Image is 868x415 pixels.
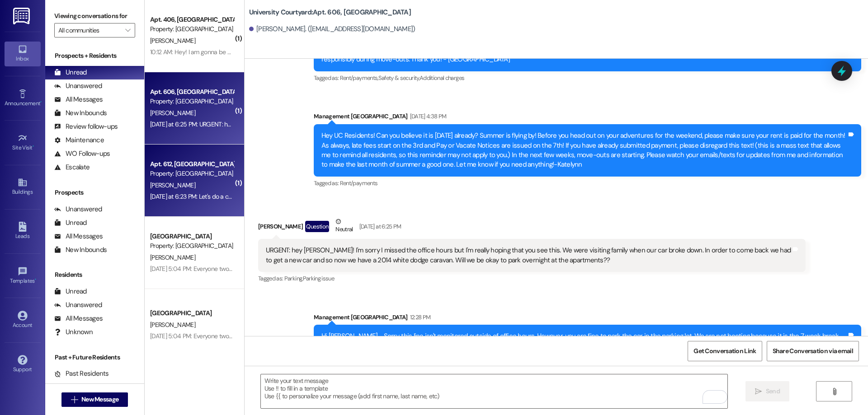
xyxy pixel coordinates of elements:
i:  [755,388,762,395]
div: Unanswered [54,205,102,214]
div: Prospects + Residents [45,51,144,61]
div: Unanswered [54,300,102,310]
button: Get Conversation Link [688,341,762,361]
div: Tagged as: [258,272,806,285]
div: Property: [GEOGRAPHIC_DATA] [150,169,234,178]
div: Review follow-ups [54,122,118,131]
div: Past Residents [54,369,109,378]
span: • [35,276,36,283]
img: ResiDesk Logo [13,8,32,24]
span: Get Conversation Link [693,346,756,356]
textarea: To enrich screen reader interactions, please activate Accessibility in Grammarly extension settings [261,374,727,408]
div: Residents [45,270,144,280]
div: New Inbounds [54,108,107,118]
span: Rent/payments , [340,74,378,82]
div: Property: [GEOGRAPHIC_DATA] [150,24,234,34]
i:  [71,396,78,403]
div: Property: [GEOGRAPHIC_DATA] [150,241,234,251]
span: Parking issue [303,275,335,282]
div: [DATE] at 6:25 PM [357,222,401,231]
input: All communities [58,23,121,37]
div: Hi [PERSON_NAME] - Sorry, this line isn't monitored outside of office hours. However, you are fin... [321,331,847,351]
button: Send [745,381,789,401]
div: All Messages [54,314,103,323]
div: [GEOGRAPHIC_DATA] [150,232,234,241]
span: [PERSON_NAME] [150,321,195,329]
a: Inbox [5,42,41,66]
div: Unknown [54,327,93,337]
span: Safety & security , [378,74,420,82]
div: Property: [GEOGRAPHIC_DATA] [150,97,234,106]
div: Unread [54,287,87,296]
div: Tagged as: [314,177,861,190]
div: Hey UC Residents! Can you believe it is [DATE] already? Summer is flying by! Before you head out ... [321,131,847,170]
div: Apt. 606, [GEOGRAPHIC_DATA] [150,87,234,97]
button: Share Conversation via email [767,341,859,361]
div: Management [GEOGRAPHIC_DATA] [314,112,861,124]
div: [DATE] 4:38 PM [408,112,447,121]
div: All Messages [54,95,103,104]
div: Unread [54,218,87,228]
div: Neutral [334,217,354,236]
button: New Message [61,392,128,407]
div: Maintenance [54,135,104,145]
div: Past + Future Residents [45,353,144,362]
span: Parking , [284,275,303,282]
a: Leads [5,219,41,243]
div: [DATE] at 6:23 PM: Let's do a contract until [DATE] [150,192,278,201]
div: Apt. 406, [GEOGRAPHIC_DATA] [150,15,234,24]
div: [PERSON_NAME] [258,217,806,239]
div: 10:12 AM: Hey! I am gonna be gone til [DATE] because of the wedding but after I could help out if... [150,48,497,56]
span: [PERSON_NAME] [150,37,195,45]
a: Buildings [5,175,41,199]
div: New Inbounds [54,245,107,255]
div: 12:28 PM [408,312,431,322]
div: Unread [54,68,87,77]
span: • [33,143,34,149]
b: University Courtyard: Apt. 606, [GEOGRAPHIC_DATA] [249,8,411,17]
a: Account [5,308,41,332]
div: Management [GEOGRAPHIC_DATA] [314,312,861,325]
i:  [125,27,130,34]
a: Site Visit • [5,131,41,155]
span: New Message [81,395,118,404]
div: Unanswered [54,81,102,91]
div: URGENT: hey [PERSON_NAME]! I'm sorry I missed the office hours but I'm really hoping that you see... [266,246,791,265]
span: • [40,99,42,105]
span: Additional charges [420,74,464,82]
div: Tagged as: [314,71,861,84]
span: [PERSON_NAME] [150,181,195,189]
i:  [831,388,838,395]
a: Templates • [5,264,41,288]
div: [PERSON_NAME]. ([EMAIL_ADDRESS][DOMAIN_NAME]) [249,24,415,34]
span: [PERSON_NAME] [150,109,195,117]
div: Prospects [45,188,144,197]
div: Escalate [54,163,90,172]
span: Share Conversation via email [773,346,853,356]
div: [GEOGRAPHIC_DATA] [150,308,234,318]
span: Rent/payments [340,179,378,187]
div: Apt. 612, [GEOGRAPHIC_DATA] [150,159,234,169]
span: Send [766,387,780,396]
span: [PERSON_NAME] [150,253,195,261]
div: All Messages [54,232,103,241]
a: Support [5,352,41,377]
div: WO Follow-ups [54,149,110,159]
label: Viewing conversations for [54,9,135,23]
div: Question [305,221,329,232]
